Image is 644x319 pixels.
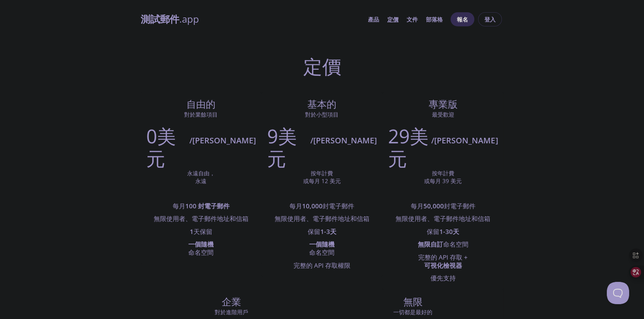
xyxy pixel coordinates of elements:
[311,169,333,177] font: 按年計費
[308,227,320,236] font: 保留
[407,16,418,23] font: 文件
[451,12,474,26] button: 報名
[190,227,193,236] font: 1
[427,227,439,236] font: 保留
[309,248,334,257] font: 命名空間
[368,14,379,24] a: 產品
[407,14,418,24] a: 文件
[189,135,256,146] font: /[PERSON_NAME]
[188,240,214,248] font: 一個隨機
[215,308,248,316] font: 對於進階用戶
[193,227,212,236] font: 天保留
[294,261,350,270] font: 完整的 API 存取權限
[443,240,468,248] font: 命名空間
[387,14,398,24] a: 定價
[310,135,377,146] font: /[PERSON_NAME]
[478,12,502,26] button: 登入
[424,177,462,185] font: 或每月 39 美元
[303,53,341,79] font: 定價
[424,261,462,270] font: 可視化檢視器
[430,274,456,282] font: 優先支持
[484,16,496,23] font: 登入
[195,177,206,185] font: 永遠
[395,214,490,223] font: 無限使用者、電子郵件地址和信箱
[439,227,459,236] font: 1-30天
[307,98,336,111] font: 基本的
[444,202,475,210] font: 封電子郵件
[302,202,323,210] font: 10,000
[323,202,354,210] font: 封電子郵件
[426,14,443,24] a: 部落格
[418,240,443,248] font: 無限自訂
[303,177,341,185] font: 或每月 12 美元
[403,295,423,308] font: 無限
[320,227,336,236] font: 1-3天
[267,123,297,171] font: 9美元
[185,202,230,210] font: 100 封電子郵件
[309,240,334,248] font: 一個隨機
[173,202,185,210] font: 每月
[388,123,429,171] font: 29美元
[305,111,339,118] font: 對於小型項目
[275,214,369,223] font: 無限使用者、電子郵件地址和信箱
[387,16,398,23] font: 定價
[393,308,432,316] font: 一切都是最好的
[186,98,215,111] font: 自由的
[222,295,241,308] font: 企業
[146,123,176,171] font: 0美元
[418,253,468,261] font: 完整的 API 存取 +
[432,169,454,177] font: 按年計費
[179,13,199,26] font: .app
[184,111,218,118] font: 對於業餘項目
[423,202,444,210] font: 50,000
[154,214,249,223] font: 無限使用者、電子郵件地址和信箱
[368,16,379,23] font: 產品
[426,16,443,23] font: 部落格
[607,282,629,304] iframe: 求助童子軍信標 - 開放
[432,111,454,118] font: 最受歡迎
[429,98,458,111] font: 專業版
[141,13,179,26] font: 測試郵件
[431,135,498,146] font: /[PERSON_NAME]
[141,13,362,26] a: 測試郵件.app
[411,202,423,210] font: 每月
[187,169,215,177] font: 永遠自由，
[457,16,468,23] font: 報名
[188,248,214,257] font: 命名空間
[289,202,302,210] font: 每月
